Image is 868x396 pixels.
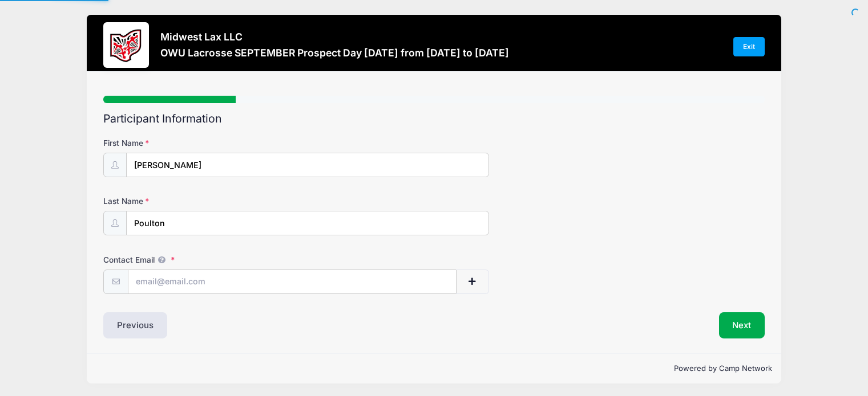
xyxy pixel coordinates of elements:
[160,31,509,43] h3: Midwest Lax LLC
[103,112,765,125] h2: Participant Information
[126,153,489,177] input: First Name
[96,363,772,374] p: Powered by Camp Network
[103,137,324,149] label: First Name
[719,312,765,338] button: Next
[126,211,489,235] input: Last Name
[103,312,167,338] button: Previous
[733,37,765,56] a: Exit
[160,47,509,59] h3: OWU Lacrosse SEPTEMBER Prospect Day [DATE] from [DATE] to [DATE]
[155,255,168,264] span: We will send confirmations, payment reminders, and custom email messages to each address listed. ...
[128,270,457,294] input: email@email.com
[103,195,324,207] label: Last Name
[103,254,324,266] label: Contact Email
